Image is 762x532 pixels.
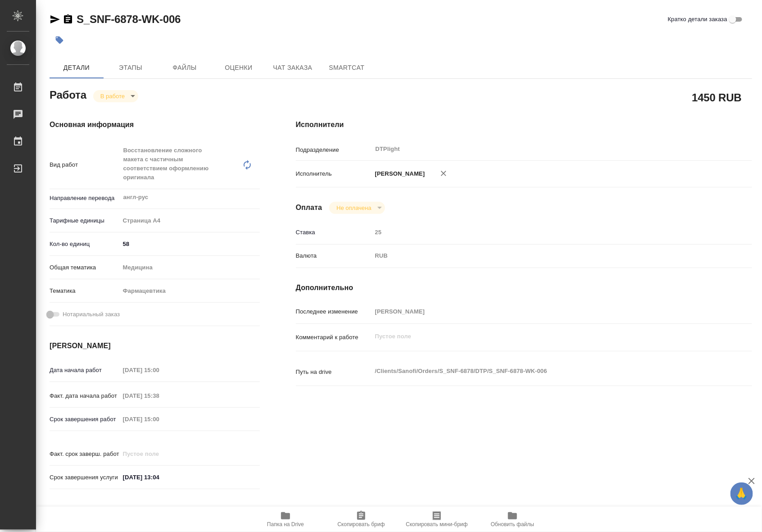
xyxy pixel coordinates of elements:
[434,164,454,183] button: Удалить исполнителя
[163,62,206,73] span: Файлы
[50,263,120,272] p: Общая тематика
[120,447,199,460] input: Пустое поле
[55,62,98,73] span: Детали
[120,364,199,377] input: Пустое поле
[50,216,120,225] p: Тарифные единицы
[109,62,152,73] span: Этапы
[63,310,120,319] span: Нотариальный заказ
[491,521,535,527] span: Обновить файлы
[372,305,714,318] input: Пустое поле
[50,341,260,351] h4: [PERSON_NAME]
[120,413,199,426] input: Пустое поле
[296,307,372,316] p: Последнее изменение
[271,62,314,73] span: Чат заказа
[77,13,181,25] a: S_SNF-6878-WK-006
[296,333,372,342] p: Комментарий к работе
[372,169,425,178] p: [PERSON_NAME]
[50,391,120,400] p: Факт. дата начала работ
[50,86,86,102] h2: Работа
[399,507,475,532] button: Скопировать мини-бриф
[296,228,372,237] p: Ставка
[50,119,260,130] h4: Основная информация
[325,62,368,73] span: SmartCat
[692,90,742,105] h2: 1450 RUB
[120,471,199,484] input: ✎ Введи что-нибудь
[296,251,372,260] p: Валюта
[50,366,120,375] p: Дата начала работ
[50,30,69,50] button: Добавить тэг
[329,202,385,214] div: В работе
[475,507,550,532] button: Обновить файлы
[406,521,467,527] span: Скопировать мини-бриф
[98,92,127,100] button: В работе
[120,260,260,275] div: Медицина
[372,364,714,379] textarea: /Clients/Sanofi/Orders/S_SNF-6878/DTP/S_SNF-6878-WK-006
[372,226,714,239] input: Пустое поле
[296,146,372,155] p: Подразделение
[50,415,120,424] p: Срок завершения работ
[267,521,304,527] span: Папка на Drive
[50,14,60,25] button: Скопировать ссылку для ЯМессенджера
[50,160,120,169] p: Вид работ
[296,169,372,178] p: Исполнитель
[730,482,753,505] button: 🙏
[50,194,120,203] p: Направление перевода
[120,237,260,250] input: ✎ Введи что-нибудь
[734,484,749,503] span: 🙏
[248,507,323,532] button: Папка на Drive
[93,90,138,102] div: В работе
[668,15,727,24] span: Кратко детали заказа
[120,213,260,228] div: Страница А4
[323,507,399,532] button: Скопировать бриф
[337,521,385,527] span: Скопировать бриф
[120,283,260,299] div: Фармацевтика
[50,240,120,249] p: Кол-во единиц
[296,119,752,130] h4: Исполнители
[50,286,120,296] p: Тематика
[217,62,260,73] span: Оценки
[372,248,714,264] div: RUB
[334,204,374,212] button: Не оплачена
[50,473,120,482] p: Срок завершения услуги
[296,282,752,293] h4: Дополнительно
[120,389,199,402] input: Пустое поле
[50,450,120,459] p: Факт. срок заверш. работ
[296,368,372,377] p: Путь на drive
[63,14,73,25] button: Скопировать ссылку
[296,202,322,213] h4: Оплата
